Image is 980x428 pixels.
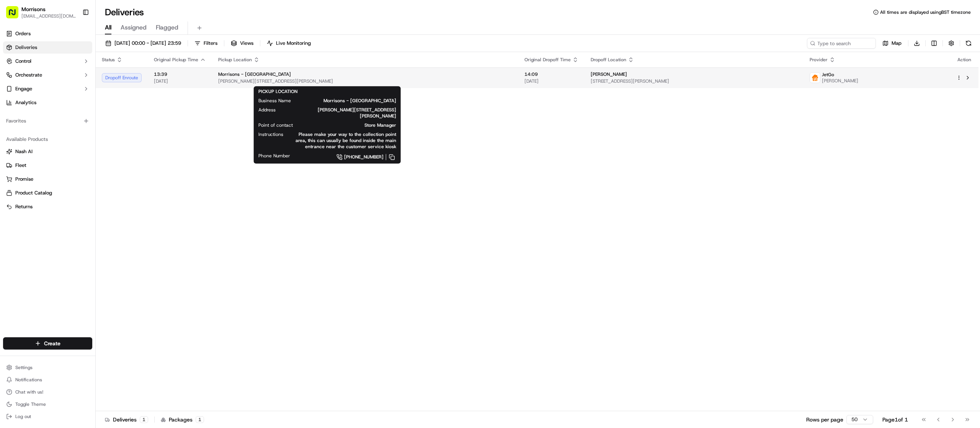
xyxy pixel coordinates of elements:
button: [DATE] 00:00 - [DATE] 23:59 [102,38,185,49]
a: Promise [6,176,89,183]
a: Powered byPylon [54,130,93,136]
span: Chat with us! [15,389,43,395]
span: Address [258,107,276,113]
button: Settings [3,362,92,373]
span: [DATE] 00:00 - [DATE] 23:59 [114,40,181,47]
button: Fleet [3,159,92,172]
span: Nash AI [15,148,33,155]
span: Phone Number [258,153,290,159]
span: All times are displayed using BST timezone [880,9,971,15]
button: Live Monitoring [263,38,314,49]
div: Packages [161,416,204,423]
button: Product Catalog [3,187,92,199]
span: 14:09 [524,71,578,77]
a: Fleet [6,162,89,169]
span: Pickup Location [218,57,252,63]
div: 1 [196,416,204,423]
button: Refresh [963,38,974,49]
button: Morrisons [21,5,46,13]
div: Available Products [3,133,92,145]
a: Deliveries [3,41,92,54]
span: Instructions [258,131,283,137]
span: Settings [15,364,33,371]
button: Views [227,38,257,49]
span: Business Name [258,98,291,104]
a: Analytics [3,96,92,109]
button: [EMAIL_ADDRESS][DOMAIN_NAME] [21,13,76,19]
span: [DATE] [154,78,206,84]
div: Action [956,57,972,63]
span: Fleet [15,162,26,169]
span: Provider [810,57,828,63]
a: Nash AI [6,148,89,155]
span: Live Monitoring [276,40,311,47]
div: Favorites [3,115,92,127]
span: Morrisons - [GEOGRAPHIC_DATA] [303,98,396,104]
span: Analytics [15,99,36,106]
span: Assigned [121,23,147,32]
p: Rows per page [806,416,843,423]
span: Knowledge Base [15,111,59,119]
div: We're available if you need us! [26,81,97,87]
button: Control [3,55,92,67]
span: [DATE] [524,78,578,84]
div: 1 [140,416,148,423]
button: Map [879,38,905,49]
span: Orders [15,30,31,37]
div: 📗 [8,112,14,118]
span: Notifications [15,377,42,383]
span: Store Manager [305,122,396,128]
span: Engage [15,85,32,92]
button: Promise [3,173,92,185]
span: [PHONE_NUMBER] [344,154,384,160]
button: Nash AI [3,145,92,158]
span: 13:39 [154,71,206,77]
a: Orders [3,28,92,40]
h1: Deliveries [105,6,144,18]
span: [PERSON_NAME] [591,71,627,77]
span: Filters [204,40,217,47]
input: Got a question? Start typing here... [20,50,138,58]
button: Returns [3,201,92,213]
span: [PERSON_NAME] [822,78,858,84]
span: Control [15,58,31,65]
a: 📗Knowledge Base [5,108,62,122]
span: Views [240,40,253,47]
a: 💻API Documentation [62,108,126,122]
span: Pylon [76,130,93,136]
span: All [105,23,111,32]
span: Point of contact [258,122,293,128]
img: 1736555255976-a54dd68f-1ca7-489b-9aae-adbdc363a1c4 [8,74,21,87]
span: Status [102,57,115,63]
span: [STREET_ADDRESS][PERSON_NAME] [591,78,797,84]
button: Notifications [3,374,92,385]
div: 💻 [65,112,71,118]
div: Deliveries [105,416,148,423]
span: Original Dropoff Time [524,57,571,63]
span: Returns [15,203,33,210]
span: [PERSON_NAME][STREET_ADDRESS][PERSON_NAME] [218,78,512,84]
span: Toggle Theme [15,401,46,407]
button: Toggle Theme [3,399,92,410]
span: Log out [15,413,31,420]
button: Log out [3,411,92,422]
button: Morrisons[EMAIL_ADDRESS][DOMAIN_NAME] [3,3,79,21]
img: justeat_logo.png [810,73,820,83]
span: [PERSON_NAME][STREET_ADDRESS][PERSON_NAME] [288,107,396,119]
span: Please make your way to the collection point area, this can usually be found inside the main entr... [296,131,396,150]
span: Dropoff Location [591,57,626,63]
p: Welcome 👋 [8,31,139,43]
a: [PHONE_NUMBER] [302,153,396,161]
button: Engage [3,83,92,95]
span: Orchestrate [15,72,42,78]
button: Filters [191,38,221,49]
button: Create [3,337,92,350]
button: Start new chat [130,76,139,85]
span: Flagged [156,23,178,32]
div: Start new chat [26,74,126,81]
a: Product Catalog [6,189,89,196]
a: Returns [6,203,89,210]
span: Promise [15,176,33,183]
